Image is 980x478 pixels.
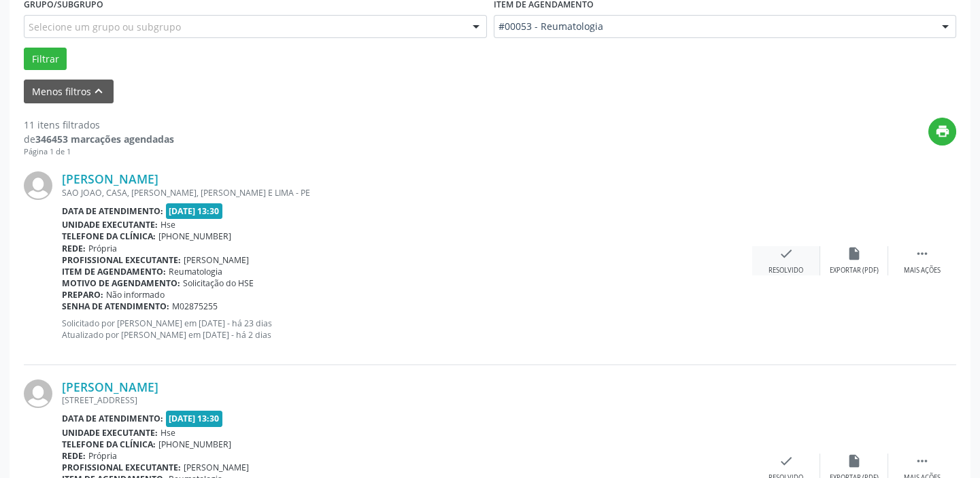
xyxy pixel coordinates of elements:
[29,20,181,34] span: Selecione um grupo ou subgrupo
[62,439,156,450] b: Telefone da clínica:
[172,301,218,312] span: M02875255
[915,454,930,468] i: 
[904,266,941,275] div: Mais ações
[62,394,752,406] div: [STREET_ADDRESS]
[847,454,862,468] i: insert_drive_file
[915,246,930,261] i: 
[169,266,222,277] span: Reumatologia
[62,266,166,277] b: Item de agendamento:
[24,171,52,200] img: img
[24,146,174,158] div: Página 1 de 1
[62,462,181,473] b: Profissional executante:
[62,187,752,199] div: SAO JOAO, CASA, [PERSON_NAME], [PERSON_NAME] E LIMA - PE
[160,219,175,231] span: Hse
[62,243,86,254] b: Rede:
[62,318,752,341] p: Solicitado por [PERSON_NAME] em [DATE] - há 23 dias Atualizado por [PERSON_NAME] em [DATE] - há 2...
[160,427,175,439] span: Hse
[88,450,117,462] span: Própria
[24,379,52,408] img: img
[62,379,158,394] a: [PERSON_NAME]
[24,118,174,132] div: 11 itens filtrados
[24,48,67,71] button: Filtrar
[62,413,163,424] b: Data de atendimento:
[62,205,163,217] b: Data de atendimento:
[166,203,223,219] span: [DATE] 13:30
[183,277,254,289] span: Solicitação do HSE
[62,277,180,289] b: Motivo de agendamento:
[935,124,950,139] i: print
[24,80,114,103] button: Menos filtroskeyboard_arrow_up
[62,301,169,312] b: Senha de atendimento:
[158,231,231,242] span: [PHONE_NUMBER]
[88,243,117,254] span: Própria
[158,439,231,450] span: [PHONE_NUMBER]
[35,133,174,146] strong: 346453 marcações agendadas
[62,219,158,231] b: Unidade executante:
[184,462,249,473] span: [PERSON_NAME]
[24,132,174,146] div: de
[106,289,165,301] span: Não informado
[928,118,956,146] button: print
[62,231,156,242] b: Telefone da clínica:
[768,266,803,275] div: Resolvido
[779,454,794,468] i: check
[62,427,158,439] b: Unidade executante:
[184,254,249,266] span: [PERSON_NAME]
[499,20,929,33] span: #00053 - Reumatologia
[62,171,158,186] a: [PERSON_NAME]
[62,289,103,301] b: Preparo:
[830,266,879,275] div: Exportar (PDF)
[91,84,106,99] i: keyboard_arrow_up
[62,450,86,462] b: Rede:
[847,246,862,261] i: insert_drive_file
[62,254,181,266] b: Profissional executante:
[779,246,794,261] i: check
[166,411,223,426] span: [DATE] 13:30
